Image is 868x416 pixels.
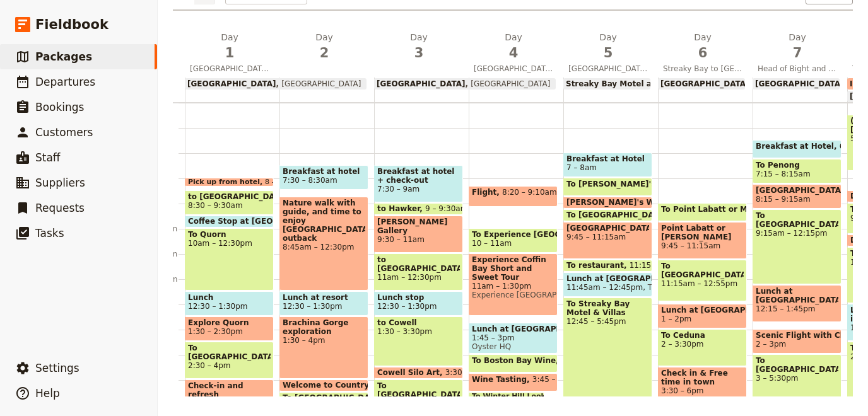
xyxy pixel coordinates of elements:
span: Explore Quorn [188,318,271,327]
div: [GEOGRAPHIC_DATA][GEOGRAPHIC_DATA] [374,78,556,90]
button: Day2 [279,31,374,67]
span: 3 – 5:30pm [756,374,838,383]
span: To Point Labatt or Muphys Haysteak [661,205,821,214]
span: Check-in and refresh [188,381,271,399]
div: [GEOGRAPHIC_DATA]9:45 – 11:15am [563,222,652,259]
div: To Quorn10am – 12:30pm [185,228,274,291]
span: Departures [35,76,95,88]
span: Lunch at resort [283,293,365,302]
span: Coffee Stop at [GEOGRAPHIC_DATA] [188,217,346,226]
span: To Experience [GEOGRAPHIC_DATA] [472,230,554,239]
span: 3 [379,43,459,62]
span: 8 – 8:15am [265,178,304,186]
div: Flight8:20 – 9:10am[PERSON_NAME] [469,186,558,206]
span: Bookings [35,101,84,113]
span: Pick up from hotel [188,178,265,186]
span: 12:45 – 5:45pm [566,317,649,326]
span: to Cowell [377,318,460,327]
span: To [GEOGRAPHIC_DATA] [283,393,389,402]
div: Streaky Bay Motel and Villas [563,78,650,90]
span: 1:30 – 3:30pm [377,327,460,336]
div: Point Labatt or [PERSON_NAME] Haystacks9:45 – 11:15am [658,222,747,259]
div: Lunch at [GEOGRAPHIC_DATA]12:15 – 1:45pm [753,285,842,322]
span: Breakfast at hotel + check-out [377,167,460,185]
div: Breakfast at hotel + check-out7:30 – 9am [374,165,463,202]
span: to Hawker [377,204,425,213]
span: Fieldbook [35,15,108,34]
div: [GEOGRAPHIC_DATA]8:15 – 9:15am [753,184,842,209]
span: Requests [35,202,85,214]
div: to [GEOGRAPHIC_DATA]11am – 12:30pm [374,253,463,291]
button: Day7Head of Bight and the Nullarbor [753,31,847,78]
span: 7 [758,43,837,62]
span: 9:30 – 11am [377,235,460,244]
span: 6 [663,43,742,62]
div: To Boston Bay Wine [469,354,558,373]
span: To Winter Hill Lookout [472,393,563,400]
span: Lunch at [GEOGRAPHIC_DATA] [472,325,554,333]
div: Lunch at [GEOGRAPHIC_DATA]1 – 2pm [658,304,747,328]
div: To Penong7:15 – 8:15am [753,159,842,183]
span: To [GEOGRAPHIC_DATA] [756,356,838,374]
div: to Hawker9 – 9:30am [374,203,463,215]
span: 12:15 – 1:45pm [756,304,838,313]
div: [GEOGRAPHIC_DATA] [753,78,840,90]
div: Breakfast at Hotel7 – 8am [563,153,652,177]
span: Suppliers [35,176,85,189]
span: 9:15am – 12:15pm [756,229,838,238]
button: Day1[GEOGRAPHIC_DATA] to Ikara-Flinders Ranges [185,31,279,78]
span: Breakfast at hotel [283,167,365,176]
span: 1 [190,43,269,62]
span: [PERSON_NAME] Gallery [377,217,460,235]
span: 11am – 12:30pm [377,273,460,282]
span: Lunch at [GEOGRAPHIC_DATA] [566,274,649,283]
h2: Day [474,31,553,62]
div: To Winter Hill Lookout [469,392,544,401]
button: Day3 [374,31,469,67]
span: Lunch at [GEOGRAPHIC_DATA] [661,306,744,315]
span: [GEOGRAPHIC_DATA] [566,224,649,233]
div: [PERSON_NAME] Gallery9:30 – 11am [374,216,463,253]
span: [GEOGRAPHIC_DATA] [756,186,838,195]
span: to [GEOGRAPHIC_DATA] [377,255,460,273]
span: 7 – 8am [566,163,597,172]
span: 3:30 – 6pm [661,386,744,395]
div: To [GEOGRAPHIC_DATA] [563,209,652,221]
span: [PERSON_NAME]'s Way [566,198,669,207]
span: 8:45am – 12:30pm [283,243,365,251]
span: 8:20 – 9:10am [502,188,557,204]
div: Coffee Stop at [GEOGRAPHIC_DATA] [185,216,274,228]
div: Experience Coffin Bay Short and Sweet Tour11am – 1:30pmExperience [GEOGRAPHIC_DATA] [469,253,558,316]
span: Breakfast at Hotel [756,142,840,151]
span: 10 – 11am [472,239,512,248]
div: [GEOGRAPHIC_DATA] [658,78,745,90]
span: 2 – 3pm [756,340,786,349]
div: [PERSON_NAME]'s Way [563,197,652,209]
div: Brachina Gorge exploration1:30 – 4pm [279,316,368,379]
span: To Streaky Bay Motel & Villas [566,299,649,317]
span: 11:15am – 12:55pm [661,279,744,288]
span: Customers [35,126,93,139]
span: [GEOGRAPHIC_DATA] to [GEOGRAPHIC_DATA] [563,64,653,74]
span: 11:15 – 11:45am [630,261,694,270]
span: [GEOGRAPHIC_DATA] to [GEOGRAPHIC_DATA] [469,64,558,74]
div: Cowell Silo Art3:30 – 4pm [374,367,463,379]
span: To Penong [756,161,838,170]
span: Cowell Silo Art [377,368,445,377]
span: Streaky Bay Motel and Villas [566,79,688,88]
span: To [GEOGRAPHIC_DATA] [756,211,838,229]
div: to Cowell1:30 – 3:30pm [374,316,463,366]
div: To [GEOGRAPHIC_DATA]11:15am – 12:55pm [658,260,747,301]
span: [GEOGRAPHIC_DATA] [187,79,276,88]
span: To [GEOGRAPHIC_DATA] [661,262,744,279]
span: 11am – 1:30pm [472,282,554,291]
span: 9 – 9:30am [425,204,467,213]
span: 2 [284,43,364,62]
span: 3:30 – 4pm [445,368,488,377]
div: Lunch12:30 – 1:30pm [185,291,274,316]
span: Flight [472,188,502,197]
div: To [GEOGRAPHIC_DATA]2:30 – 4pm [185,342,274,379]
span: To restaurant [566,261,630,270]
div: To Experience [GEOGRAPHIC_DATA]10 – 11am [469,228,558,253]
span: 12:30 – 1:30pm [377,302,437,311]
